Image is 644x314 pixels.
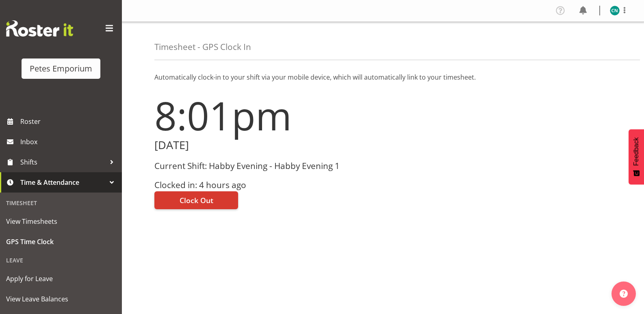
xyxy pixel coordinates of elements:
div: Timesheet [2,195,120,211]
p: Automatically clock-in to your shift via your mobile device, which will automatically link to you... [154,72,611,82]
a: View Timesheets [2,211,120,232]
h2: [DATE] [154,139,378,152]
h4: Timesheet - GPS Clock In [154,42,251,52]
span: Feedback [633,137,640,166]
h3: Clocked in: 4 hours ago [154,180,378,190]
h1: 8:01pm [154,93,378,137]
span: View Leave Balances [6,293,116,305]
img: Rosterit website logo [6,20,73,37]
button: Clock Out [154,191,238,209]
span: GPS Time Clock [6,236,116,248]
button: Feedback - Show survey [629,129,644,184]
div: Leave [2,252,120,269]
a: Apply for Leave [2,269,120,289]
span: Time & Attendance [20,176,106,188]
a: GPS Time Clock [2,232,120,252]
h3: Current Shift: Habby Evening - Habby Evening 1 [154,161,378,171]
img: help-xxl-2.png [620,290,628,298]
span: Clock Out [180,195,213,206]
span: View Timesheets [6,215,116,227]
span: Inbox [20,136,118,148]
div: Petes Emporium [30,63,92,75]
span: Apply for Leave [6,273,116,285]
span: Roster [20,115,118,128]
img: christine-neville11214.jpg [610,6,620,15]
span: Shifts [20,156,106,168]
a: View Leave Balances [2,289,120,309]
